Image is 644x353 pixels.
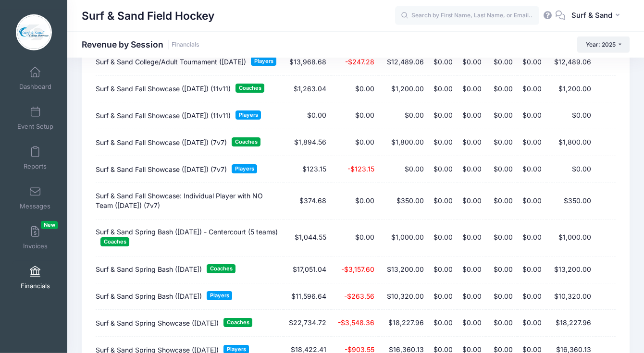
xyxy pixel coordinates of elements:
a: Financials [12,261,58,294]
span: Dashboard [19,83,51,91]
td: $0.00 [457,219,486,256]
span: Coaches [223,318,252,327]
td: $18,227.96 [379,310,428,337]
td: $0.00 [457,156,486,183]
td: $0.00 [331,76,379,103]
td: $0.00 [518,310,546,337]
td: $12,489.06 [546,49,596,76]
span: New [41,221,58,229]
span: Players [251,57,276,66]
td: $1,200.00 [379,76,428,103]
td: $0.00 [331,102,379,129]
td: $0.00 [331,129,379,156]
td: $0.00 [518,283,546,310]
a: Event Setup [12,101,58,135]
td: Surf & Sand Spring Showcase ([DATE]) [96,310,284,337]
td: $0.00 [518,219,546,256]
td: $0.00 [518,76,546,103]
td: $0.00 [486,183,518,219]
td: $0.00 [457,310,486,337]
td: $0.00 [518,183,546,219]
td: $13,200.00 [379,256,428,283]
span: Players [232,164,257,173]
span: Reports [24,162,47,170]
span: Year: 2025 [586,41,616,48]
td: $11,596.64 [284,283,331,310]
td: $13,200.00 [546,256,596,283]
td: Surf & Sand Spring Bash ([DATE]) [96,256,284,283]
td: $0.00 [546,156,596,183]
td: -$3,548.36 [331,310,379,337]
td: $0.00 [457,102,486,129]
td: $1,263.04 [284,76,331,103]
td: $0.00 [518,156,546,183]
span: Coaches [235,84,264,93]
td: Surf & Sand Fall Showcase ([DATE]) (11v11) [96,76,284,103]
td: $0.00 [379,156,428,183]
span: Event Setup [17,122,53,131]
td: $0.00 [428,156,457,183]
td: $0.00 [428,76,457,103]
a: Reports [12,141,58,175]
td: $0.00 [457,129,486,156]
td: $0.00 [457,49,486,76]
td: $0.00 [486,283,518,310]
td: $0.00 [486,156,518,183]
td: $0.00 [331,183,379,219]
td: $0.00 [331,219,379,256]
input: Search by First Name, Last Name, or Email... [395,6,539,25]
a: Dashboard [12,61,58,95]
td: $1,000.00 [379,219,428,256]
td: $350.00 [546,183,596,219]
td: $0.00 [457,256,486,283]
td: Surf & Sand Spring Bash ([DATE]) [96,283,284,310]
td: $0.00 [428,310,457,337]
td: $0.00 [428,183,457,219]
span: Coaches [207,264,235,273]
td: $12,489.06 [379,49,428,76]
td: $374.68 [284,183,331,219]
td: Surf & Sand Spring Bash ([DATE]) - Centercourt (5 teams) [96,219,284,256]
td: $0.00 [457,283,486,310]
td: $0.00 [457,76,486,103]
td: Surf & Sand College/Adult Tournament ([DATE]) [96,49,284,76]
td: $0.00 [518,102,546,129]
td: $0.00 [486,310,518,337]
td: $1,894.56 [284,129,331,156]
td: $0.00 [457,183,486,219]
td: $13,968.68 [284,49,331,76]
td: $10,320.00 [546,283,596,310]
span: Financials [21,282,50,290]
td: $0.00 [546,102,596,129]
td: -$263.56 [331,283,379,310]
button: Surf & Sand [565,5,630,27]
td: $1,800.00 [379,129,428,156]
td: -$3,157.60 [331,256,379,283]
td: $0.00 [486,256,518,283]
span: Coaches [100,237,129,246]
td: $17,051.04 [284,256,331,283]
button: Year: 2025 [577,37,630,53]
td: -$247.28 [331,49,379,76]
td: Surf & Sand Fall Showcase: Individual Player with NO Team ([DATE]) (7v7) [96,183,284,219]
a: Messages [12,181,58,215]
span: Messages [20,202,50,210]
td: Surf & Sand Fall Showcase ([DATE]) (7v7) [96,129,284,156]
td: $0.00 [428,49,457,76]
td: $1,000.00 [546,219,596,256]
td: $0.00 [428,283,457,310]
td: $0.00 [428,129,457,156]
td: $0.00 [486,219,518,256]
td: Surf & Sand Fall Showcase ([DATE]) (11v11) [96,102,284,129]
img: Surf & Sand Field Hockey [16,14,52,50]
td: $0.00 [428,102,457,129]
td: -$123.15 [331,156,379,183]
h1: Revenue by Session [82,39,199,49]
td: $0.00 [518,129,546,156]
td: Surf & Sand Fall Showcase ([DATE]) (7v7) [96,156,284,183]
span: Invoices [23,242,48,250]
td: $22,734.72 [284,310,331,337]
a: InvoicesNew [12,221,58,255]
h1: Surf & Sand Field Hockey [82,5,214,27]
td: $10,320.00 [379,283,428,310]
